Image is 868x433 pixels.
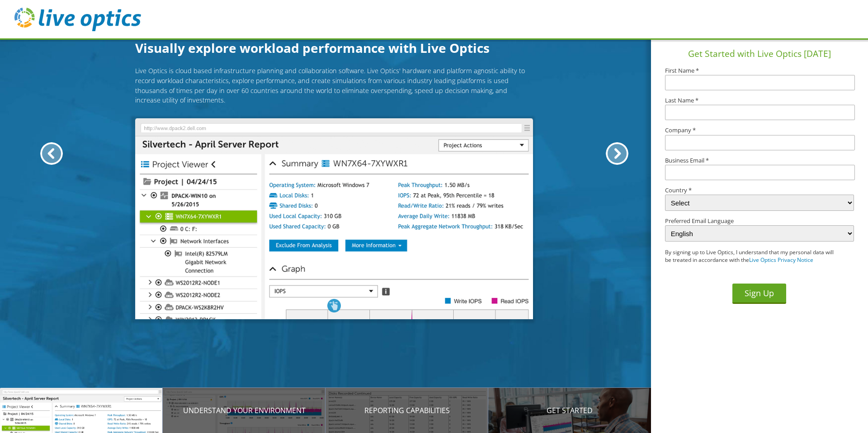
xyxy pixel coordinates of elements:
[655,47,864,61] h1: Get Started with Live Optics [DATE]
[665,249,835,264] p: By signing up to Live Optics, I understand that my personal data will be treated in accordance wi...
[732,284,786,304] button: Sign Up
[665,158,854,163] label: Business Email *
[665,127,854,133] label: Company *
[665,68,854,74] label: First Name *
[665,187,854,193] label: Country *
[135,118,533,320] img: Introducing Live Optics
[14,8,141,31] img: live_optics_svg.svg
[749,256,813,264] a: Live Optics Privacy Notice
[325,405,488,416] p: Reporting Capabilities
[135,38,533,57] h1: Visually explore workload performance with Live Optics
[665,98,854,103] label: Last Name *
[665,218,854,224] label: Preferred Email Language
[163,405,325,416] p: Understand your environment
[488,405,651,416] p: Get Started
[135,66,533,105] p: Live Optics is cloud based infrastructure planning and collaboration software. Live Optics' hardw...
